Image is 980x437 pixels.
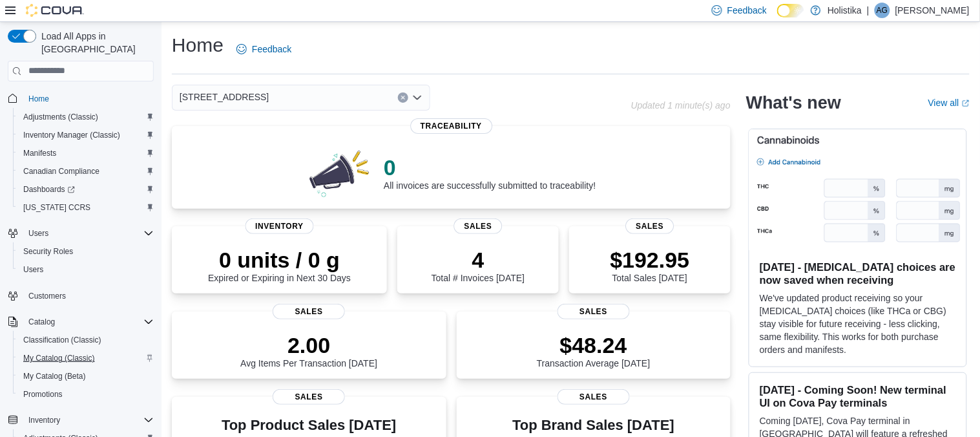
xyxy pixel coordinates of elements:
[23,202,90,213] span: [US_STATE] CCRS
[410,118,492,134] span: Traceability
[18,332,154,348] span: Classification (Classic)
[412,92,422,103] button: Open list of options
[928,98,970,108] a: View allExternal link
[867,3,870,18] p: |
[13,144,159,162] button: Manifests
[877,3,888,18] span: AG
[13,242,159,261] button: Security Roles
[537,332,651,358] p: $48.24
[28,317,55,327] span: Catalog
[454,218,503,234] span: Sales
[23,264,43,275] span: Users
[23,371,86,381] span: My Catalog (Beta)
[631,100,731,111] p: Updated 1 minute(s) ago
[23,389,63,400] span: Promotions
[18,387,68,402] a: Promotions
[558,389,630,405] span: Sales
[746,92,841,113] h2: What's new
[18,145,154,161] span: Manifests
[273,304,345,319] span: Sales
[23,314,60,330] button: Catalog
[727,4,767,17] span: Feedback
[28,94,49,104] span: Home
[23,91,54,107] a: Home
[895,3,970,18] p: [PERSON_NAME]
[558,304,630,319] span: Sales
[172,32,224,58] h1: Home
[18,332,107,348] a: Classification (Classic)
[306,147,373,198] img: 0
[18,262,154,277] span: Users
[3,286,159,305] button: Customers
[273,389,345,405] span: Sales
[23,130,120,140] span: Inventory Manager (Classic)
[18,164,105,179] a: Canadian Compliance
[23,288,154,304] span: Customers
[760,292,956,356] p: We've updated product receiving so your [MEDICAL_DATA] choices (like THCa or CBG) stay visible fo...
[537,332,651,368] div: Transaction Average [DATE]
[208,247,351,283] div: Expired or Expiring in Next 30 Days
[18,350,154,366] span: My Catalog (Classic)
[3,224,159,242] button: Users
[208,247,351,273] p: 0 units / 0 g
[13,108,159,126] button: Adjustments (Classic)
[18,164,154,179] span: Canadian Compliance
[180,89,269,105] span: [STREET_ADDRESS]
[875,3,890,18] div: Amber Glenn
[384,155,596,180] p: 0
[13,349,159,367] button: My Catalog (Classic)
[36,30,154,56] span: Load All Apps in [GEOGRAPHIC_DATA]
[13,261,159,279] button: Users
[13,331,159,349] button: Classification (Classic)
[26,4,84,17] img: Cova
[18,368,154,384] span: My Catalog (Beta)
[23,226,54,241] button: Users
[18,244,154,259] span: Security Roles
[23,288,71,304] a: Customers
[3,313,159,331] button: Catalog
[18,182,80,197] a: Dashboards
[18,262,48,277] a: Users
[28,291,66,301] span: Customers
[23,91,154,107] span: Home
[23,184,75,195] span: Dashboards
[18,200,96,215] a: [US_STATE] CCRS
[231,36,297,62] a: Feedback
[18,109,154,125] span: Adjustments (Classic)
[13,180,159,198] a: Dashboards
[23,353,95,363] span: My Catalog (Classic)
[610,247,690,283] div: Total Sales [DATE]
[18,350,100,366] a: My Catalog (Classic)
[18,127,154,143] span: Inventory Manager (Classic)
[432,247,525,273] p: 4
[18,244,78,259] a: Security Roles
[760,261,956,286] h3: [DATE] - [MEDICAL_DATA] choices are now saved when receiving
[23,148,56,158] span: Manifests
[962,100,970,107] svg: External link
[23,412,65,428] button: Inventory
[384,155,596,191] div: All invoices are successfully submitted to traceability!
[252,43,291,56] span: Feedback
[23,246,73,257] span: Security Roles
[828,3,862,18] p: Holistika
[512,418,674,433] h3: Top Brand Sales [DATE]
[28,228,48,239] span: Users
[13,385,159,403] button: Promotions
[23,314,154,330] span: Catalog
[245,218,314,234] span: Inventory
[18,145,61,161] a: Manifests
[23,226,154,241] span: Users
[760,383,956,409] h3: [DATE] - Coming Soon! New terminal UI on Cova Pay terminals
[18,387,154,402] span: Promotions
[13,198,159,217] button: [US_STATE] CCRS
[432,247,525,283] div: Total # Invoices [DATE]
[610,247,690,273] p: $192.95
[23,166,99,176] span: Canadian Compliance
[398,92,408,103] button: Clear input
[18,109,103,125] a: Adjustments (Classic)
[3,89,159,108] button: Home
[18,182,154,197] span: Dashboards
[28,415,60,425] span: Inventory
[777,4,804,17] input: Dark Mode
